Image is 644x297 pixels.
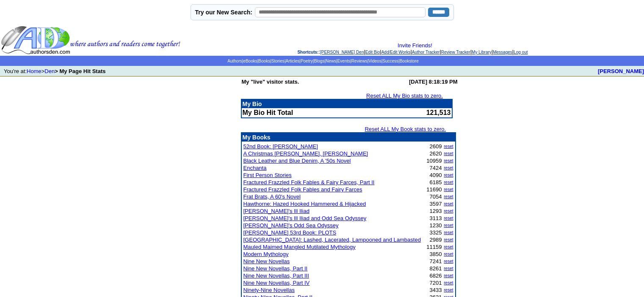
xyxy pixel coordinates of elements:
b: My Bio Hit Total [243,109,293,116]
a: News [326,59,336,63]
b: [DATE] 8:18:19 PM [409,79,458,85]
a: [PERSON_NAME]'s Ill Iliad [243,208,310,214]
a: Add/Edit Works [381,50,411,54]
a: reset [444,151,453,156]
a: reset [444,288,453,292]
a: [PERSON_NAME]'s Ill Iliad and Odd Sea Odyssey [243,215,367,221]
font: 7054 [430,193,442,200]
a: eBooks [243,59,257,63]
font: 121,513 [426,109,451,116]
a: reset [444,266,453,271]
font: 6185 [430,179,442,185]
font: 4090 [430,172,442,178]
a: Frat Brats, A 60's Novel [243,193,301,200]
a: 52nd Book: [PERSON_NAME] [243,143,318,150]
a: Blogs [314,59,324,63]
font: 3113 [430,215,442,221]
a: Books [258,59,270,63]
font: 7424 [430,165,442,171]
a: reset [444,245,453,249]
a: Black Leather and Blue Denim, A '50s Novel [243,158,351,164]
a: reset [444,259,453,264]
font: 7201 [430,280,442,286]
font: 3433 [430,287,442,293]
font: 8261 [430,265,442,272]
a: Home [27,68,41,74]
p: My Bio [243,101,451,107]
a: Mauled Maimed Mangled Mutilated Mythology [243,244,356,250]
a: Bookstore [400,59,419,63]
a: Videos [368,59,381,63]
a: reset [444,166,453,170]
a: [GEOGRAPHIC_DATA]: Lashed, Lacerated, Lampooned and Lambasted [243,237,421,243]
font: 11690 [426,186,442,193]
a: reset [444,194,453,199]
a: Invite Friends! [398,42,432,49]
a: Nine New Novellas, Part III [243,272,309,279]
p: My Books [243,134,454,141]
a: reset [444,180,453,185]
div: : | | | | | | | [182,42,643,55]
a: reset [444,173,453,177]
font: 2620 [430,150,442,157]
a: Enchanta [243,165,267,171]
a: [PERSON_NAME] [598,68,644,74]
a: Messages [493,50,512,54]
a: Reviews [351,59,368,63]
font: 1230 [430,222,442,229]
a: Edit Bio [365,50,380,54]
font: 2989 [430,237,442,243]
a: reset [444,230,453,235]
a: Fractured Frazzled Folk Fables & Fairy Farces, Part II [243,179,375,185]
font: 7241 [430,258,442,264]
a: Reset ALL My Bio stats to zero. [366,93,443,99]
a: A Christmas [PERSON_NAME], [PERSON_NAME] [243,150,368,157]
a: Review Tracker [441,50,470,54]
a: Nine New Novellas, Part IV [243,280,310,286]
a: [PERSON_NAME] 53rd Book: PLOTS [243,229,337,236]
a: reset [444,187,453,192]
font: 11159 [426,244,442,250]
label: Try our New Search: [195,9,252,16]
font: 3850 [430,251,442,257]
a: reset [444,209,453,213]
a: [PERSON_NAME] Den [320,50,364,54]
a: Success [382,59,398,63]
a: My Library [472,50,492,54]
a: Nine New Novellas [243,258,290,264]
a: First Person Stories [243,172,292,178]
a: Nine New Novellas, Part II [243,265,308,272]
a: reset [444,237,453,242]
a: Events [337,59,351,63]
a: reset [444,144,453,149]
a: reset [444,202,453,206]
a: Author Tracker [412,50,440,54]
b: > My Page Hit Stats [55,68,105,74]
a: Modern Mythology [243,251,289,257]
font: 6826 [430,272,442,279]
font: 1293 [430,208,442,214]
a: reset [444,281,453,285]
font: 10959 [426,158,442,164]
a: reset [444,252,453,256]
a: Fractured Frazzled Folk Fables and Fairy Farces [243,186,362,193]
img: header_logo2.gif [1,25,180,55]
b: My "live" visitor stats. [242,79,299,85]
a: Hawthorne: Hazed Hooked Hammered & Hijacked [243,201,366,207]
a: Articles [285,59,299,63]
a: reset [444,273,453,278]
a: Authors [227,59,242,63]
a: Poetry [301,59,313,63]
font: 2609 [430,143,442,150]
a: [PERSON_NAME]'s Odd Sea Odyssey [243,222,339,229]
span: Shortcuts: [297,50,318,54]
a: Reset ALL My Book stats to zero. [365,126,446,132]
a: reset [444,223,453,228]
a: reset [444,158,453,163]
a: Stories [271,59,285,63]
font: 3597 [430,201,442,207]
font: You're at: > [4,68,105,74]
a: Ninety-Nine Novellas [243,287,295,293]
a: Den [44,68,55,74]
